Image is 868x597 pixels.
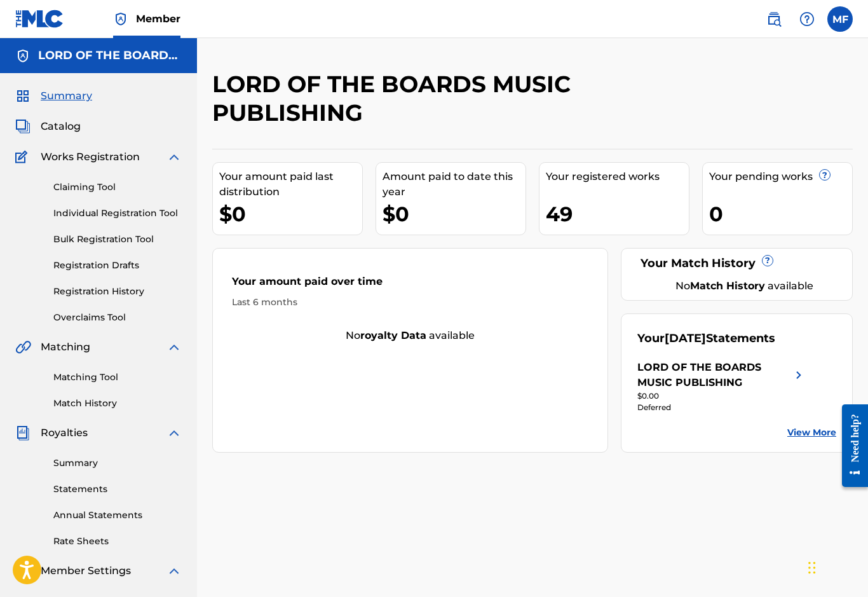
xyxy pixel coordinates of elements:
[53,371,182,384] a: Matching Tool
[15,48,31,64] img: Accounts
[709,200,852,228] div: 0
[166,425,182,441] img: expand
[53,483,182,496] a: Statements
[827,6,853,32] div: User Menu
[791,360,806,390] img: right chevron icon
[766,11,782,27] img: search
[166,340,182,355] img: expand
[41,88,92,104] span: Summary
[637,402,806,413] div: Deferred
[653,278,837,294] div: No available
[113,11,128,27] img: Top Rightsholder
[690,280,765,292] strong: Match History
[546,169,689,184] div: Your registered works
[360,329,426,341] strong: royalty data
[53,509,182,522] a: Annual Statements
[15,88,92,104] a: SummarySummary
[166,149,182,165] img: expand
[213,328,607,343] div: No available
[15,119,81,134] a: CatalogCatalog
[637,330,775,347] div: Your Statements
[232,274,588,296] div: Your amount paid over time
[212,70,705,127] h2: LORD OF THE BOARDS MUSIC PUBLISHING
[794,6,820,32] div: Help
[761,6,787,32] a: Public Search
[799,11,815,27] img: help
[41,425,88,441] span: Royalties
[41,119,81,134] span: Catalog
[383,169,526,200] div: Amount paid to date this year
[53,207,182,220] a: Individual Registration Tool
[820,170,830,180] span: ?
[637,255,837,272] div: Your Match History
[41,340,90,355] span: Matching
[53,181,182,194] a: Claiming Tool
[219,169,362,200] div: Your amount paid last distribution
[15,119,31,134] img: Catalog
[53,311,182,324] a: Overclaims Tool
[15,425,31,441] img: Royalties
[637,360,806,413] a: LORD OF THE BOARDS MUSIC PUBLISHINGright chevron icon$0.00Deferred
[15,88,31,104] img: Summary
[38,48,182,63] h5: LORD OF THE BOARDS MUSIC PUBLISHING
[136,11,180,26] span: Member
[53,397,182,410] a: Match History
[232,296,588,309] div: Last 6 months
[41,149,140,165] span: Works Registration
[383,200,526,228] div: $0
[166,563,182,579] img: expand
[763,256,773,266] span: ?
[787,426,836,439] a: View More
[53,285,182,298] a: Registration History
[637,360,791,390] div: LORD OF THE BOARDS MUSIC PUBLISHING
[808,549,816,587] div: Drag
[53,233,182,246] a: Bulk Registration Tool
[53,456,182,470] a: Summary
[546,200,689,228] div: 49
[41,563,131,579] span: Member Settings
[832,394,868,498] iframe: Resource Center
[53,259,182,272] a: Registration Drafts
[53,535,182,548] a: Rate Sheets
[219,200,362,228] div: $0
[665,331,706,345] span: [DATE]
[15,149,32,165] img: Works Registration
[709,169,852,184] div: Your pending works
[15,340,31,355] img: Matching
[637,390,806,402] div: $0.00
[804,536,868,597] iframe: Chat Widget
[15,10,64,28] img: MLC Logo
